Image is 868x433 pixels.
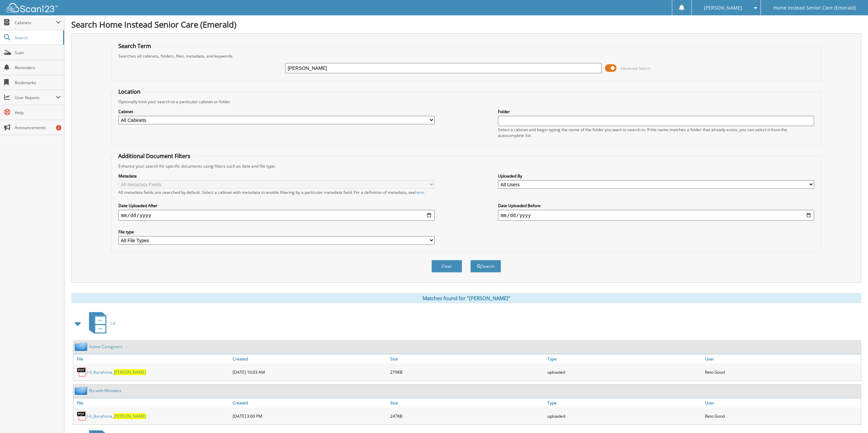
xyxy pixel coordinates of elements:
[71,293,861,303] div: Matches found for "[PERSON_NAME]"
[388,409,546,423] div: 247KB
[498,109,814,114] label: Folder
[703,365,861,379] div: Reto Good
[388,365,546,379] div: 279KB
[15,95,56,100] span: User Reports
[71,19,861,30] h1: Search Home Instead Senior Care (Emerald)
[703,398,861,407] a: User
[118,189,435,195] div: All metadata fields are searched by default. Select a cabinet with metadata to enable filtering b...
[87,369,146,375] a: I-9_Barahona_[PERSON_NAME]
[498,173,814,179] label: Uploaded By
[470,260,501,273] button: Search
[498,210,814,221] input: end
[118,173,435,179] label: Metadata
[15,80,61,86] span: Bookmarks
[118,229,435,235] label: File type
[546,409,703,423] div: uploaded
[773,6,856,10] span: Home Instead Senior Care (Emerald)
[388,354,546,364] a: Size
[118,210,435,221] input: start
[75,386,89,395] img: folder2.png
[111,321,115,326] span: I-9
[620,66,651,71] span: Advanced Search
[231,409,388,423] div: [DATE] 3:00 PM
[7,3,58,12] img: scan123-logo-white.svg
[15,65,61,71] span: Reminders
[115,163,818,169] div: Enhance your search for specific documents using filters such as date and file type.
[15,110,61,115] span: Help
[115,99,818,105] div: Optionally limit your search to a particular cabinet or folder
[77,367,87,377] img: PDF.png
[115,53,818,59] div: Searches all cabinets, folders, files, metadata, and keywords
[118,109,435,114] label: Cabinet
[115,42,155,50] legend: Search Term
[15,20,56,26] span: Cabinets
[89,388,121,393] a: I9s with Mistakes
[498,203,814,208] label: Date Uploaded Before
[114,413,146,419] span: [PERSON_NAME]
[15,35,60,41] span: Search
[231,365,388,379] div: [DATE] 10:03 AM
[89,344,122,350] a: Active Caregivers
[115,152,194,160] legend: Additional Document Filters
[87,413,146,419] a: I-9_Barahona_[PERSON_NAME]
[73,354,231,364] a: File
[15,125,61,130] span: Announcements
[415,189,424,195] a: here
[75,342,89,351] img: folder2.png
[546,354,703,364] a: Type
[498,127,814,138] div: Select a cabinet and begin typing the name of the folder you want to search in. If the name match...
[546,398,703,407] a: Type
[231,354,388,364] a: Created
[546,365,703,379] div: uploaded
[231,398,388,407] a: Created
[85,310,115,337] a: I-9
[431,260,462,273] button: Clear
[703,354,861,364] a: User
[704,6,742,10] span: [PERSON_NAME]
[388,398,546,407] a: Size
[56,125,61,130] div: 1
[73,398,231,407] a: File
[703,409,861,423] div: Reto Good
[77,411,87,421] img: PDF.png
[15,50,61,56] span: Scan
[118,203,435,208] label: Date Uploaded After
[114,369,146,375] span: [PERSON_NAME]
[115,88,144,95] legend: Location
